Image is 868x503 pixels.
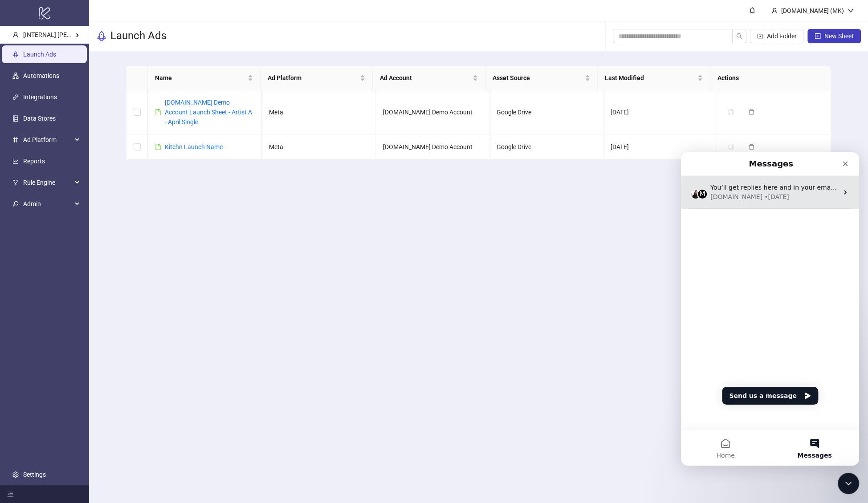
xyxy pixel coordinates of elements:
[681,152,859,466] iframe: Intercom live chat
[262,134,376,160] td: Meta
[23,72,59,79] a: Automations
[598,66,710,90] th: Last Modified
[848,8,854,14] span: down
[165,143,223,150] a: Kitchn Launch Name
[724,107,741,118] button: The sheet needs to be migrated before it can be duplicated. Please open the sheet to migrate it.
[485,66,598,90] th: Asset Source
[23,93,57,101] a: Integrations
[757,33,763,39] span: folder-add
[489,90,603,134] td: Google Drive
[268,73,358,83] span: Ad Platform
[23,195,72,213] span: Admin
[749,7,755,13] span: bell
[12,179,19,186] span: fork
[493,73,583,83] span: Asset Source
[261,66,373,90] th: Ad Platform
[155,73,245,83] span: Name
[489,134,603,160] td: Google Drive
[165,99,252,126] a: [DOMAIN_NAME] Demo Account Launch Sheet - Artist A - April Single
[807,29,861,43] button: New Sheet
[116,300,151,306] span: Messages
[23,158,45,165] a: Reports
[23,51,56,58] a: Launch Ads
[12,32,19,38] span: user
[375,134,489,160] td: [DOMAIN_NAME] Demo Account
[110,29,167,43] h3: Launch Ads
[23,31,124,38] span: [INTERNAL] [PERSON_NAME] Kitchn
[748,144,754,150] span: delete
[373,66,485,90] th: Ad Account
[603,90,717,134] td: [DATE]
[767,32,797,40] span: Add Folder
[35,300,53,306] span: Home
[603,134,717,160] td: [DATE]
[710,66,823,90] th: Actions
[89,278,178,313] button: Messages
[771,8,778,14] span: user
[23,471,46,478] a: Settings
[23,174,72,191] span: Rule Engine
[824,32,854,40] span: New Sheet
[41,235,137,252] button: Send us a message
[262,90,376,134] td: Meta
[605,73,695,83] span: Last Modified
[29,40,82,49] div: [DOMAIN_NAME]
[380,73,470,83] span: Ad Account
[815,33,821,39] span: plus-square
[750,29,804,43] button: Add Folder
[12,137,19,143] span: number
[375,90,489,134] td: [DOMAIN_NAME] Demo Account
[736,33,742,39] span: search
[148,66,260,90] th: Name
[96,31,107,41] span: rocket
[155,109,161,115] span: file
[83,40,108,49] div: • [DATE]
[12,201,19,207] span: key
[724,142,741,152] button: The sheet needs to be migrated before it can be duplicated. Please open the sheet to migrate it.
[29,32,448,39] span: You’ll get replies here and in your email: ✉️ [PERSON_NAME][EMAIL_ADDRESS][DOMAIN_NAME] Our usual...
[23,131,72,149] span: Ad Platform
[23,115,56,122] a: Data Stores
[778,6,848,16] div: [DOMAIN_NAME] (MK)
[155,144,161,150] span: file
[748,109,754,115] span: delete
[7,491,13,497] span: menu-fold
[838,473,859,494] iframe: Intercom live chat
